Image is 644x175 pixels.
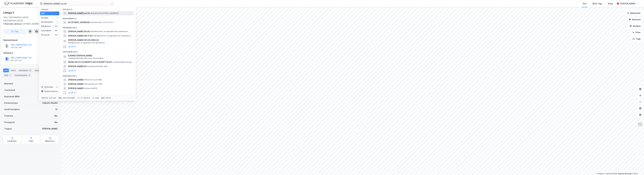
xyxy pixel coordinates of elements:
[618,173,631,175] a: Improve this map
[41,33,50,36] div: Personer
[13,73,32,77] div: Transaksjoner
[84,87,97,89] span: Person • [DATE]
[68,91,76,94] button: og 96 til
[90,21,91,23] span: •
[4,101,18,105] div: Eiendomstype
[608,2,613,5] div: Bolig
[68,87,83,90] span: [PERSON_NAME]
[7,140,17,142] div: Arealplaner
[3,51,58,55] div: Gårdeiere
[112,61,131,63] span: Leietaker • Borettslag
[3,29,26,34] button: Tag
[4,121,15,124] div: Festegrunn
[61,15,136,20] div: Eiendommer (1)
[84,87,85,89] span: •
[3,22,56,25] div: [STREET_ADDRESS]
[68,78,83,81] span: [PERSON_NAME]
[41,16,48,19] div: Google
[42,101,58,105] div: Industri, Handel
[84,83,102,85] span: Person • 28. okt. 1950
[625,10,643,16] button: Bokmerker
[61,25,136,29] div: Gårdeiere (99+)
[68,60,112,64] span: ENOKS VEI 30 OG RØHRTS VEI 35 BORETTSLAG
[54,121,58,124] div: Nei
[87,65,108,67] span: Leietaker • Butikkh. klær
[93,35,131,37] span: Gårdeiere • Utl. av egen/leid fast eiendom el.
[11,47,22,49] div: 935 543 746
[4,1,33,6] img: logo.f888ab2527a4732fd821a326f86c7f29.svg
[630,36,643,42] button: Tags
[54,34,58,36] div: 99+
[3,38,58,42] div: Hjemmelshaver
[56,86,58,88] div: 0
[68,34,92,37] span: [PERSON_NAME] VEI 10 AS
[63,97,75,99] div: neste kategori
[61,73,136,78] div: Personer (99+)
[68,54,133,57] span: BJERKES [PERSON_NAME]
[84,79,85,81] span: •
[68,12,90,15] span: [PERSON_NAME] vei 30
[68,69,76,72] button: og 96 til
[3,69,9,72] div: Info
[58,97,62,99] div: tab
[41,85,53,89] div: Historikk
[3,10,15,15] div: Lienga 2
[630,30,643,35] button: Filter
[631,162,644,175] div: Chat Widget
[90,30,128,33] span: Gårdeiere • Utl. av egen/leid fast eiendom el.
[68,38,133,42] span: [PERSON_NAME] VEI HOLDING AS
[627,17,643,22] button: Datasett
[45,140,54,142] div: Miljøstatus
[41,8,59,10] div: Kategori
[593,2,602,5] div: Mine Tags
[87,65,88,67] span: •
[583,2,587,5] div: Kart
[95,97,99,99] div: velg
[83,97,90,99] div: markere
[11,59,22,62] div: 935 543 746
[604,173,617,175] a: OpenStreetMap
[29,140,33,142] div: Origo
[44,90,58,93] div: Delete history
[4,108,20,111] div: Antall leietakere
[54,30,58,32] div: 99+
[90,12,91,14] span: •
[84,83,85,85] span: •
[68,45,76,48] button: og 96 til
[54,114,58,117] div: Nei
[39,82,58,85] div: 3207-239-131-0-0
[49,97,56,99] div: nytt søk
[41,12,45,15] div: Alle
[29,69,32,72] div: 12
[42,2,111,6] input: Søk på adresse, matrikkel, gårdeiere, leietakere eller personer
[68,42,105,44] span: Gårdeiere • Utl. av egen/leid fast eiendom el.
[41,25,51,28] div: Gårdeiere
[627,23,643,29] button: Analyse
[93,35,94,37] span: •
[90,21,114,23] span: Eiendom • 301-122-477-0-0
[620,2,635,5] div: [PERSON_NAME]
[8,74,11,77] div: 1
[84,79,102,81] span: Person • 15. juni 1909
[3,23,23,25] span: Tilhørende adresser:
[101,97,105,99] div: esc
[41,97,48,99] div: Ctrl + k
[54,25,58,27] div: 99+
[112,61,113,63] span: •
[61,49,136,54] div: Leietakere (99+)
[68,57,103,59] span: Leietaker • Detaljh. biler, unnt. motorsykler
[41,20,53,24] div: Eiendommer
[596,173,604,175] a: Mapbox
[68,21,90,24] span: Alf [STREET_ADDRESS]
[68,65,86,68] span: [PERSON_NAME] AS
[61,6,136,11] div: Google (1)
[68,82,83,86] span: [PERSON_NAME]
[4,95,20,98] div: Bruksareal (BRA)
[42,127,58,130] div: [PERSON_NAME]
[10,69,17,72] div: Eiere
[90,12,118,14] span: Eiendom • Alf [STREET_ADDRESS]
[4,82,13,85] div: Matrikkel
[90,30,91,32] span: •
[41,29,51,32] div: Leietakere
[105,97,111,99] div: avbryt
